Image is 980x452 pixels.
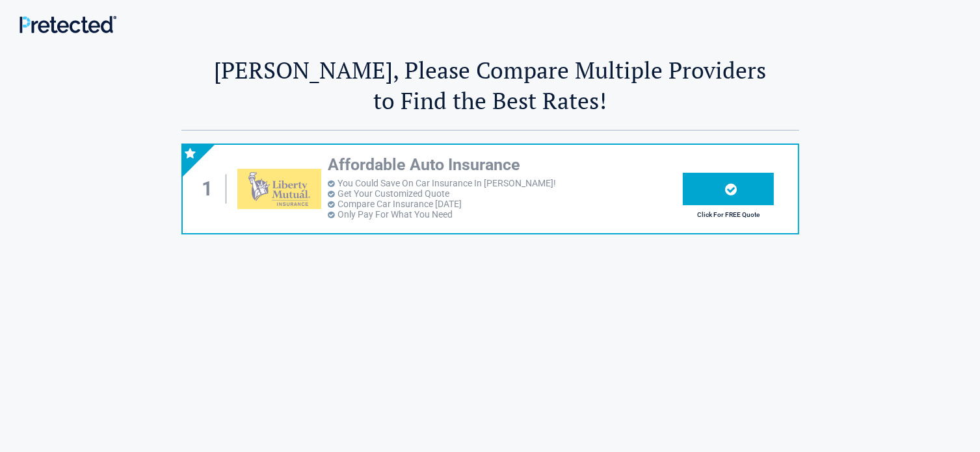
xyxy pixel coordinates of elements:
[196,175,227,204] div: 1
[328,199,683,209] li: Compare Car Insurance [DATE]
[328,178,683,188] li: You Could Save On Car Insurance In [PERSON_NAME]!
[328,155,683,176] h3: Affordable Auto Insurance
[181,55,799,116] h2: [PERSON_NAME], Please Compare Multiple Providers to Find the Best Rates!
[20,16,116,33] img: Main Logo
[328,188,683,199] li: Get Your Customized Quote
[683,211,774,218] h2: Click For FREE Quote
[328,209,683,220] li: Only Pay For What You Need
[237,169,321,209] img: libertymutual's logo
